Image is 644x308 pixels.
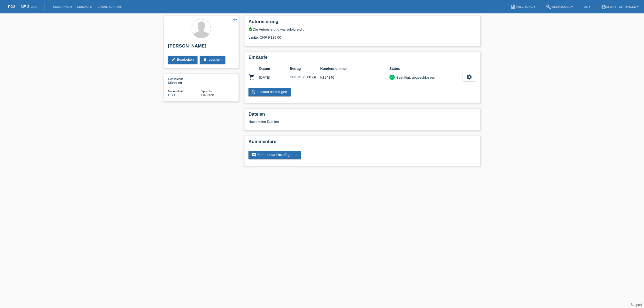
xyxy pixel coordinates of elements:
a: DE ▾ [581,5,593,8]
div: Die Autorisierung war erfolgreich. [248,27,476,31]
a: Kund*innen [50,5,74,8]
a: bookAnleitung ▾ [508,5,538,8]
h2: Autorisierung [248,19,476,27]
th: Betrag [290,65,320,72]
i: check [390,75,394,79]
a: Einkäufe [74,5,95,8]
td: K194146 [320,72,389,83]
a: buildWerkzeuge ▾ [543,5,576,8]
i: settings [466,74,472,80]
span: Nationalität [168,90,183,93]
h2: [PERSON_NAME] [168,43,235,52]
th: Datum [259,65,290,72]
div: Männlich [168,77,201,85]
i: edit [171,57,175,62]
a: POS — MF Group [8,5,36,9]
div: Bestätigt, abgeschlossen [395,75,435,80]
a: deleteLöschen [200,56,225,64]
a: account_circlem-way - Oftringen ▾ [598,5,641,8]
span: Sprache [201,90,212,93]
i: add_shopping_cart [252,90,256,94]
i: delete [203,57,207,62]
div: Limite: CHF 9'125.00 [248,31,476,39]
span: Italien / C / 07.11.1963 [168,93,177,97]
i: verified_user [248,27,253,31]
i: account_circle [601,4,606,10]
a: editBearbeiten [168,56,197,64]
h2: Kommentare [248,139,476,147]
a: add_shopping_cartEinkauf hinzufügen [248,88,291,96]
span: Deutsch [201,93,214,97]
i: book [510,4,516,10]
i: POSP00026112 [248,74,255,80]
td: [DATE] [259,72,290,83]
a: Support [631,303,642,307]
span: Geschlecht [168,77,183,80]
th: Kundennummer [320,65,389,72]
a: star_border [233,17,237,23]
th: Status [389,65,463,72]
h2: Dateien [248,112,476,120]
i: build [546,4,551,10]
td: CHF 2'875.00 [290,72,320,83]
i: star_border [233,17,237,22]
div: Noch keine Dateien [248,120,412,124]
a: E-Mail Support [95,5,126,8]
i: 24 Raten [312,75,316,79]
i: comment [252,153,256,157]
a: commentKommentar hinzufügen ... [248,151,301,159]
h2: Einkäufe [248,55,476,63]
